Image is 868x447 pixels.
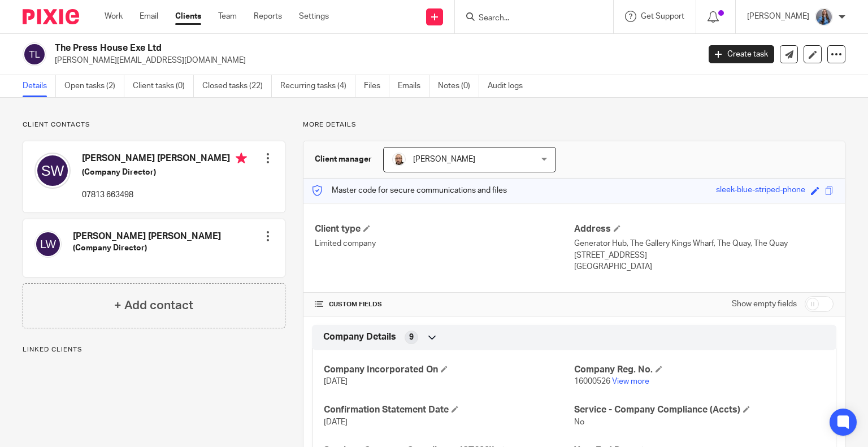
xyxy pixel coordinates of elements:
h4: Company Incorporated On [324,364,574,376]
p: [PERSON_NAME] [747,11,809,22]
i: Primary [236,153,247,164]
span: [DATE] [324,418,348,426]
h3: Client manager [315,154,372,165]
img: Pixie [23,9,79,24]
span: No [574,418,584,426]
h5: (Company Director) [73,242,221,254]
p: More details [303,120,845,129]
span: [DATE] [324,377,348,385]
h4: Company Reg. No. [574,364,824,376]
a: Open tasks (2) [64,75,124,97]
h4: + Add contact [114,297,193,314]
p: [PERSON_NAME][EMAIL_ADDRESS][DOMAIN_NAME] [55,55,692,66]
p: Master code for secure communications and files [312,185,507,196]
a: Closed tasks (22) [202,75,272,97]
a: Client tasks (0) [133,75,194,97]
a: Notes (0) [438,75,479,97]
span: 9 [409,332,414,343]
span: 16000526 [574,377,610,385]
h4: Address [574,223,834,235]
h4: Client type [315,223,574,235]
h4: CUSTOM FIELDS [315,300,574,309]
p: 07813 663498 [82,189,247,201]
p: [STREET_ADDRESS] [574,250,834,261]
a: Audit logs [488,75,531,97]
p: Client contacts [23,120,285,129]
p: Generator Hub, The Gallery Kings Wharf, The Quay, The Quay [574,238,834,249]
p: Limited company [315,238,574,249]
a: Reports [254,11,282,22]
span: Company Details [323,331,396,343]
a: Create task [709,45,774,63]
img: Amanda-scaled.jpg [815,8,833,26]
div: sleek-blue-striped-phone [716,184,805,197]
img: svg%3E [34,231,62,258]
h4: [PERSON_NAME] [PERSON_NAME] [73,231,221,242]
h5: (Company Director) [82,167,247,178]
h4: Confirmation Statement Date [324,404,574,416]
span: [PERSON_NAME] [413,155,475,163]
a: Work [105,11,123,22]
img: Daryl.jpg [392,153,406,166]
a: Recurring tasks (4) [280,75,355,97]
img: svg%3E [23,42,46,66]
h4: [PERSON_NAME] [PERSON_NAME] [82,153,247,167]
h2: The Press House Exe Ltd [55,42,565,54]
a: Team [218,11,237,22]
span: Get Support [641,12,684,20]
input: Search [478,14,579,24]
a: View more [612,377,649,385]
a: Files [364,75,389,97]
p: Linked clients [23,345,285,354]
img: svg%3E [34,153,71,189]
a: Clients [175,11,201,22]
a: Details [23,75,56,97]
h4: Service - Company Compliance (Accts) [574,404,824,416]
a: Settings [299,11,329,22]
a: Email [140,11,158,22]
a: Emails [398,75,429,97]
p: [GEOGRAPHIC_DATA] [574,261,834,272]
label: Show empty fields [732,298,797,310]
